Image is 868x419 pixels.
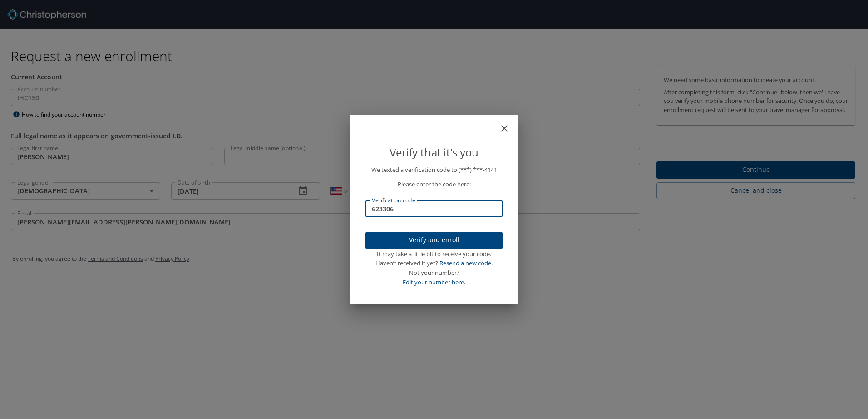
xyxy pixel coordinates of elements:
a: Resend a new code. [439,259,493,267]
div: Haven’t received it yet? [365,258,503,268]
div: Not your number? [365,268,503,278]
p: We texted a verification code to (***) ***- 4141 [365,165,503,175]
button: Verify and enroll [365,232,503,249]
p: Please enter the code here: [365,180,503,189]
button: close [503,118,514,129]
div: It may take a little bit to receive your code. [365,249,503,259]
p: Verify that it's you [365,144,503,161]
span: Verify and enroll [373,234,495,246]
a: Edit your number here. [403,278,465,286]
